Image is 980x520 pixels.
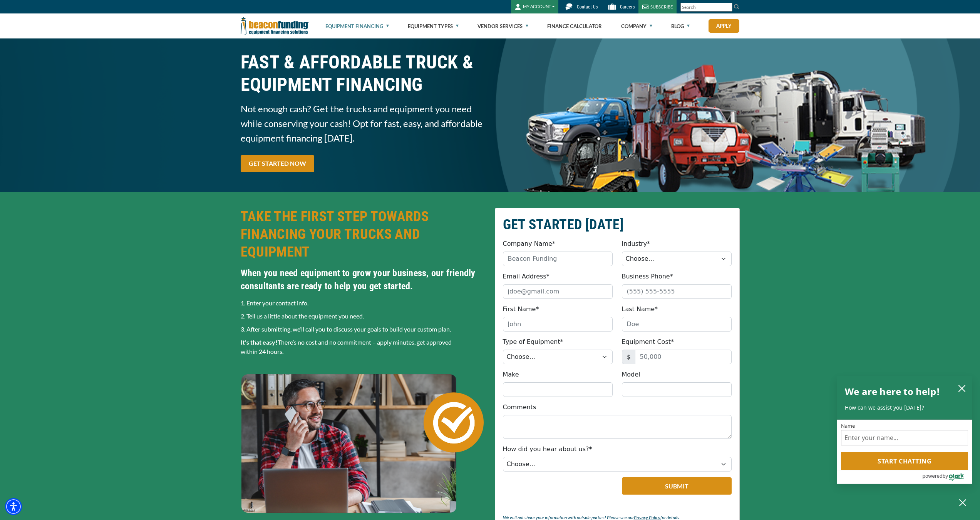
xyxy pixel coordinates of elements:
[503,305,539,314] label: First Name*
[241,325,486,334] p: 3. After submitting, we’ll call you to discuss your goals to build your custom plan.
[734,3,740,10] img: Search
[503,337,563,347] label: Type of Equipment*
[241,338,278,346] strong: It’s that easy!
[709,19,739,33] a: Apply
[241,312,486,321] p: 2. Tell us a little about the equipment you need.
[671,14,690,38] a: Blog
[503,477,596,501] iframe: reCAPTCHA
[635,350,732,364] input: 50,000
[503,403,536,412] label: Comments
[622,477,732,495] button: Submit
[577,4,598,10] span: Contact Us
[953,491,972,514] button: Close Chatbox
[241,298,486,308] p: 1. Enter your contact info.
[477,14,528,38] a: Vendor Services
[241,51,486,96] h1: FAST & AFFORDABLE TRUCK &
[5,498,22,515] div: Accessibility Menu
[841,423,968,428] label: Name
[503,317,613,332] input: John
[241,155,314,172] a: GET STARTED NOW
[845,384,940,399] h2: We are here to help!
[241,373,486,513] img: Man on phone
[956,383,968,393] button: close chatbox
[837,376,972,484] div: olark chatbox
[845,404,964,412] p: How can we assist you [DATE]?
[241,208,486,261] h2: TAKE THE FIRST STEP TOWARDS FINANCING YOUR TRUCKS AND EQUIPMENT
[503,370,519,379] label: Make
[622,305,658,314] label: Last Name*
[241,13,309,38] img: Beacon Funding Corporation logo
[922,471,942,481] span: powered
[622,370,640,379] label: Model
[620,4,635,10] span: Careers
[241,73,486,96] span: EQUIPMENT FINANCING
[622,272,673,281] label: Business Phone*
[408,14,459,38] a: Equipment Types
[241,338,486,356] p: There’s no cost and no commitment – apply minutes, get approved within 24 hours.
[922,470,972,483] a: Powered by Olark
[503,445,592,454] label: How did you hear about us?*
[503,284,613,299] input: jdoe@gmail.com
[241,102,486,145] span: Not enough cash? Get the trucks and equipment you need while conserving your cash! Opt for fast, ...
[724,4,730,10] a: Clear search text
[680,3,732,12] input: Search
[621,14,652,38] a: Company
[325,14,389,38] a: Equipment Financing
[943,471,948,481] span: by
[622,284,732,299] input: (555) 555-5555
[503,252,613,266] input: Beacon Funding
[841,452,968,470] button: Start chatting
[622,239,650,248] label: Industry*
[622,317,732,332] input: Doe
[503,216,732,233] h2: GET STARTED [DATE]
[503,272,549,281] label: Email Address*
[622,337,674,347] label: Equipment Cost*
[622,350,635,364] span: $
[547,14,602,38] a: Finance Calculator
[841,430,968,445] input: Name
[241,267,486,293] h4: When you need equipment to grow your business, our friendly consultants are ready to help you get...
[503,239,555,248] label: Company Name*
